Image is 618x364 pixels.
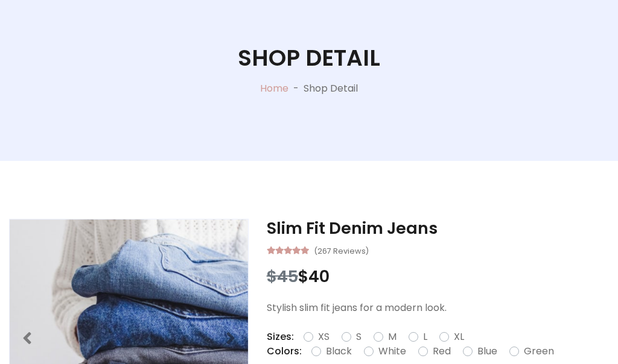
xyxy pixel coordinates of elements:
p: Shop Detail [304,81,358,96]
a: Home [260,81,288,95]
span: $45 [267,265,298,287]
span: 40 [308,265,330,287]
label: Red [433,344,451,359]
label: Blue [477,344,497,359]
p: - [288,81,304,96]
label: M [388,330,397,344]
label: Black [326,344,352,359]
label: S [356,330,362,344]
label: XL [454,330,464,344]
h1: Shop Detail [238,45,380,72]
label: L [423,330,427,344]
p: Colors: [267,344,302,359]
label: XS [318,330,330,344]
p: Sizes: [267,330,294,344]
h3: Slim Fit Denim Jeans [267,219,609,238]
small: (267 Reviews) [314,243,369,257]
p: Stylish slim fit jeans for a modern look. [267,301,609,315]
label: White [378,344,406,359]
label: Green [524,344,554,359]
h3: $ [267,267,609,286]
